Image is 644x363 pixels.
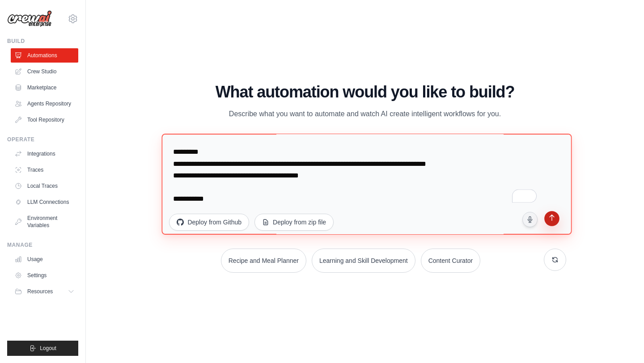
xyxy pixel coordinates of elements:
[11,252,78,266] a: Usage
[11,179,78,193] a: Local Traces
[11,163,78,177] a: Traces
[11,113,78,127] a: Tool Repository
[7,10,52,27] img: Logo
[7,341,78,356] button: Logout
[599,320,644,363] iframe: Chat Widget
[215,108,515,120] p: Describe what you want to automate and watch AI create intelligent workflows for you.
[164,83,566,101] h1: What automation would you like to build?
[11,147,78,161] a: Integrations
[312,249,415,273] button: Learning and Skill Development
[40,345,56,352] span: Logout
[421,249,481,273] button: Content Curator
[7,136,78,143] div: Operate
[11,195,78,209] a: LLM Connections
[162,134,572,235] textarea: To enrich screen reader interactions, please activate Accessibility in Grammarly extension settings
[11,64,78,79] a: Crew Studio
[11,48,78,63] a: Automations
[11,211,78,232] a: Environment Variables
[7,241,78,249] div: Manage
[7,38,78,45] div: Build
[254,214,334,231] button: Deploy from zip file
[11,268,78,283] a: Settings
[221,249,306,273] button: Recipe and Meal Planner
[11,97,78,111] a: Agents Repository
[169,214,249,231] button: Deploy from Github
[11,284,78,299] button: Resources
[11,80,78,95] a: Marketplace
[27,288,53,295] span: Resources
